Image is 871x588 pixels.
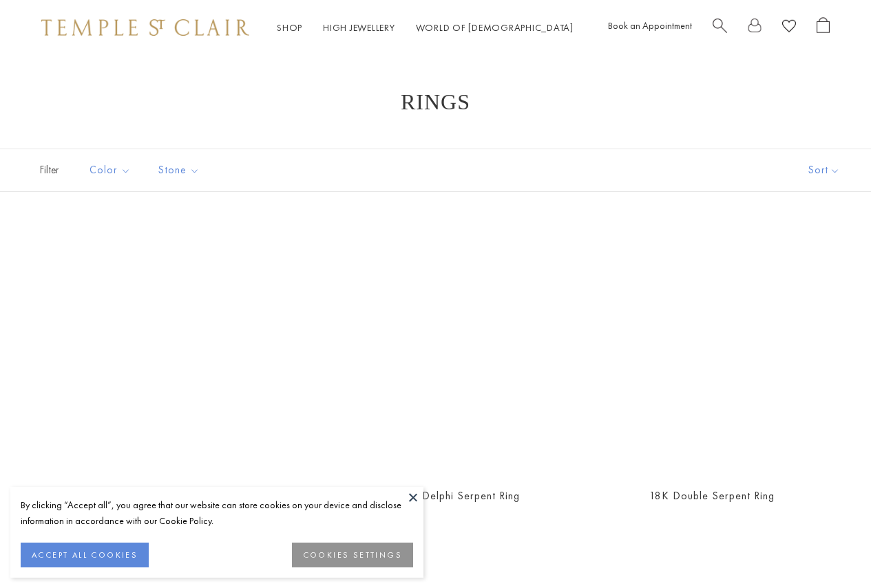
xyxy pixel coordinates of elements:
a: 18K Double Serpent Ring [649,488,775,503]
h1: Rings [55,89,816,114]
a: 18K Double Serpent Ring [587,226,837,475]
div: By clicking “Accept all”, you agree that our website can store cookies on your device and disclos... [21,497,413,529]
iframe: Gorgias live chat messenger [802,523,857,574]
a: 18K Diamond Delphi Serpent Ring [311,226,560,475]
a: ShopShop [277,21,302,34]
a: World of [DEMOGRAPHIC_DATA]World of [DEMOGRAPHIC_DATA] [416,21,574,34]
nav: Main navigation [277,19,574,36]
button: Show sort by [777,149,871,191]
a: Book an Appointment [608,19,692,32]
a: High JewelleryHigh Jewellery [323,21,395,34]
a: Search [713,17,727,39]
button: Stone [148,155,210,186]
img: Temple St. Clair [41,19,249,36]
a: Open Shopping Bag [817,17,830,39]
a: View Wishlist [782,17,796,39]
span: Color [83,162,141,179]
span: Stone [151,162,210,179]
button: COOKIES SETTINGS [292,543,413,567]
a: 18K Diamond Delphi Serpent Ring [350,488,520,503]
a: 18K Tsavorite Delphi Serpent Ring [34,226,284,475]
button: Color [79,155,141,186]
button: ACCEPT ALL COOKIES [21,543,149,567]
